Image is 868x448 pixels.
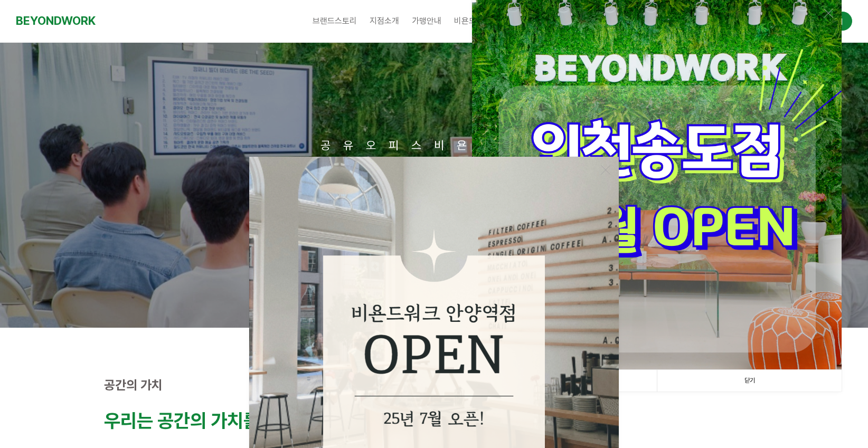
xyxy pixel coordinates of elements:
[363,8,405,34] a: 지점소개
[370,16,399,26] span: 지점소개
[657,370,842,392] a: 닫기
[454,16,498,26] span: 비욘드캠퍼스
[104,409,334,432] strong: 우리는 공간의 가치를 높입니다.
[306,8,363,34] a: 브랜드스토리
[448,8,505,34] a: 비욘드캠퍼스
[104,377,163,393] strong: 공간의 가치
[412,16,441,26] span: 가맹안내
[16,11,96,31] a: BEYONDWORK
[313,16,357,26] span: 브랜드스토리
[405,8,448,34] a: 가맹안내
